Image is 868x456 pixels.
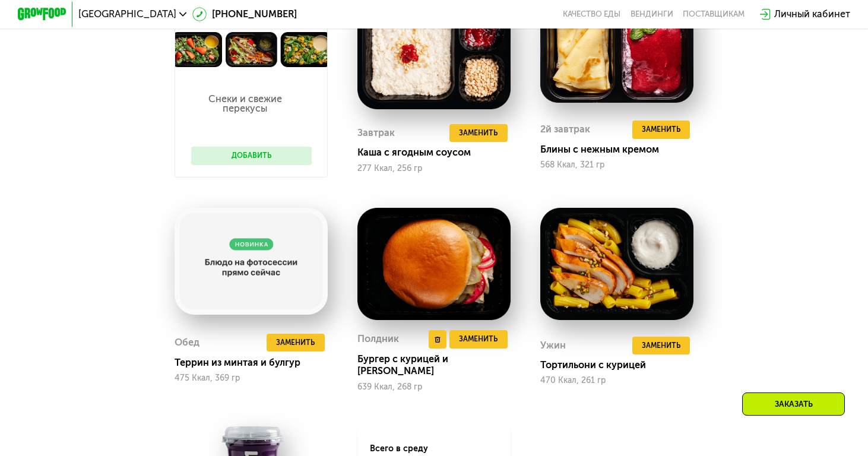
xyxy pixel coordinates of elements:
[540,359,702,371] div: Тортильони с курицей
[357,124,395,142] div: Завтрак
[642,340,680,351] span: Заменить
[540,144,702,156] div: Блины с нежным кремом
[540,376,693,385] div: 470 Ккал, 261 гр
[175,334,199,351] div: Обед
[357,353,519,378] div: Бургер с курицей и [PERSON_NAME]
[563,9,620,19] a: Качество еды
[267,334,324,351] button: Заменить
[631,9,673,19] a: Вендинги
[742,392,845,416] div: Заказать
[459,333,498,345] span: Заменить
[459,127,498,139] span: Заменить
[78,9,176,19] span: [GEOGRAPHIC_DATA]
[175,357,337,369] div: Террин из минтая и булгур
[449,124,507,142] button: Заменить
[449,330,507,348] button: Заменить
[642,123,680,135] span: Заменить
[632,337,690,354] button: Заменить
[357,147,519,159] div: Каша с ягодным соусом
[357,164,510,173] div: 277 Ккал, 256 гр
[540,337,566,354] div: Ужин
[191,147,312,164] button: Добавить
[175,373,327,383] div: 475 Ккал, 369 гр
[357,330,399,348] div: Полдник
[276,337,315,349] span: Заменить
[191,94,300,114] p: Снеки и свежие перекусы
[540,160,693,170] div: 568 Ккал, 321 гр
[357,382,510,392] div: 639 Ккал, 268 гр
[683,9,745,19] div: поставщикам
[192,7,296,21] a: [PHONE_NUMBER]
[540,121,590,138] div: 2й завтрак
[774,7,850,21] div: Личный кабинет
[632,121,690,138] button: Заменить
